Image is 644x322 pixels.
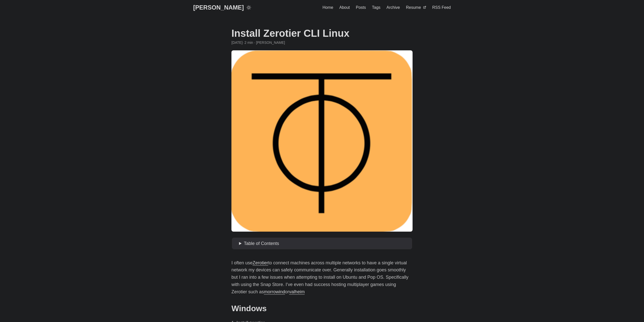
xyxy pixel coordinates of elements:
a: Zerotier [253,260,268,265]
span: 2020-10-26 00:00:00 +0000 UTC [231,40,243,45]
a: valheim [289,289,305,294]
div: · 2 min · [PERSON_NAME] [231,40,413,45]
h2: Windows [231,304,413,313]
span: About [339,5,350,10]
span: Tags [372,5,381,10]
span: Posts [356,5,366,10]
span: RSS Feed [432,5,451,10]
p: I often use to connect machines across multiple networks to have a single virtual network my devi... [231,259,413,296]
span: Resume [406,5,421,10]
span: Home [323,5,333,10]
summary: Table of Contents [239,240,410,247]
span: Archive [386,5,400,10]
h1: Install Zerotier CLI Linux [231,27,413,39]
span: Table of Contents [244,241,279,246]
a: morrowind [264,289,285,294]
